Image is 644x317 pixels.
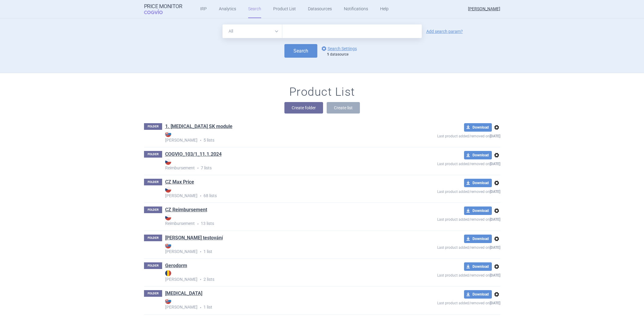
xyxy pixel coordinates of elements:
[165,131,393,143] p: 5 lists
[165,187,393,198] strong: [PERSON_NAME]
[144,262,162,269] p: FOLDER
[393,215,500,223] p: Last product added/removed on
[197,249,203,255] i: •
[393,299,500,306] p: Last product added/removed on
[165,242,393,255] p: 1 list
[197,305,203,311] i: •
[464,123,492,132] button: Download
[426,29,463,34] a: Add search param?
[327,102,360,114] button: Create list
[165,123,232,130] a: 1. [MEDICAL_DATA] SK module
[165,151,222,159] h1: COGVIO_103/1_11.1.2024
[165,159,393,170] strong: Reimbursement
[490,134,500,138] strong: [DATE]
[393,159,500,167] p: Last product added/removed on
[464,235,492,243] button: Download
[144,3,182,15] a: Price MonitorCOGVIO
[464,179,492,187] button: Download
[490,190,500,194] strong: [DATE]
[165,187,393,199] p: 68 lists
[165,214,393,227] p: 13 lists
[165,207,207,213] a: CZ Reimbursement
[393,132,500,139] p: Last product added/removed on
[165,290,202,297] a: [MEDICAL_DATA]
[165,187,171,193] img: CZ
[490,301,500,305] strong: [DATE]
[284,44,317,58] button: Search
[197,137,203,143] i: •
[165,235,223,241] a: [PERSON_NAME] testování
[144,151,162,158] p: FOLDER
[284,102,323,114] button: Create folder
[464,151,492,159] button: Download
[490,273,500,277] strong: [DATE]
[165,131,393,142] strong: [PERSON_NAME]
[393,243,500,251] p: Last product added/removed on
[165,207,207,214] h1: CZ Reimbursement
[165,123,232,131] h1: 1. Humira SK module
[464,262,492,271] button: Download
[165,298,393,309] strong: [PERSON_NAME]
[165,298,171,304] img: SK
[144,207,162,213] p: FOLDER
[165,262,187,269] a: Gerodorm
[165,242,171,248] img: SK
[165,235,223,242] h1: Eli testování
[165,270,393,282] strong: [PERSON_NAME]
[144,123,162,130] p: FOLDER
[393,187,500,195] p: Last product added/removed on
[165,298,393,310] p: 1 list
[144,3,182,9] strong: Price Monitor
[165,290,202,298] h1: Humira
[144,179,162,185] p: FOLDER
[165,262,187,270] h1: Gerodorm
[165,159,393,171] p: 7 lists
[320,45,357,52] a: Search Settings
[144,235,162,241] p: FOLDER
[197,193,203,199] i: •
[165,270,393,283] p: 2 lists
[165,131,171,137] img: SK
[289,85,355,99] h1: Product List
[165,151,222,158] a: COGVIO_103/1_11.1.2024
[165,214,393,226] strong: Reimbursement
[144,9,171,14] span: COGVIO
[490,245,500,250] strong: [DATE]
[195,165,201,171] i: •
[464,290,492,299] button: Download
[165,214,171,220] img: CZ
[165,179,194,185] a: CZ Max Price
[393,271,500,278] p: Last product added/removed on
[165,179,194,187] h1: CZ Max Price
[327,52,329,56] strong: 1
[490,217,500,222] strong: [DATE]
[464,207,492,215] button: Download
[144,290,162,297] p: FOLDER
[165,159,171,165] img: CZ
[195,221,201,227] i: •
[197,277,203,283] i: •
[165,270,171,276] img: RO
[165,242,393,254] strong: [PERSON_NAME]
[327,52,360,57] div: datasource
[490,162,500,166] strong: [DATE]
